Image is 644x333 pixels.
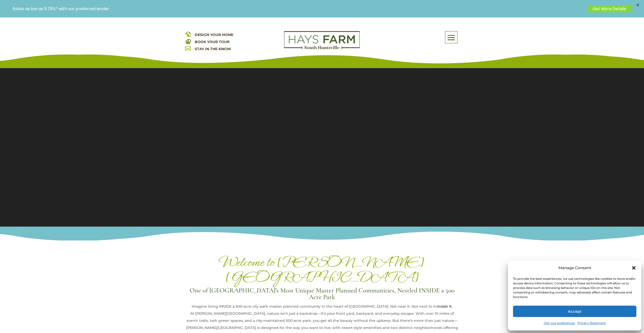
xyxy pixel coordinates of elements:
a: STAY IN THE KNOW [195,47,231,51]
span: X [634,1,641,9]
a: Privacy Statement [577,320,606,327]
img: design your home [185,31,191,37]
p: Rates as low as 5.75%* with our preferred lender [13,6,585,11]
img: Logo [284,31,360,49]
a: Opt-out preferences [544,320,575,327]
div: Close dialog [631,265,636,270]
div: To provide the best experiences, we use technologies like cookies to store and/or access device i... [513,276,636,299]
a: hays farm homes huntsville development [284,46,360,50]
h1: Welcome to [PERSON_NAME][GEOGRAPHIC_DATA] [185,255,459,287]
button: Accept [513,306,636,317]
img: book your home tour [185,38,191,44]
a: BOOK YOUR TOUR [195,40,229,44]
strong: Inside it [437,304,452,309]
a: Get More Details [587,5,631,12]
div: Imagine living INSIDE a 500-acre city park master planned community in the heart of [GEOGRAPHIC_D... [185,303,459,310]
a: DESIGN YOUR HOME [195,32,233,37]
h3: One of [GEOGRAPHIC_DATA]’s Most Unique Master Planned Communities, Nestled INSIDE a 500 Acre Park [185,287,459,303]
div: Manage Consent [558,264,591,271]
